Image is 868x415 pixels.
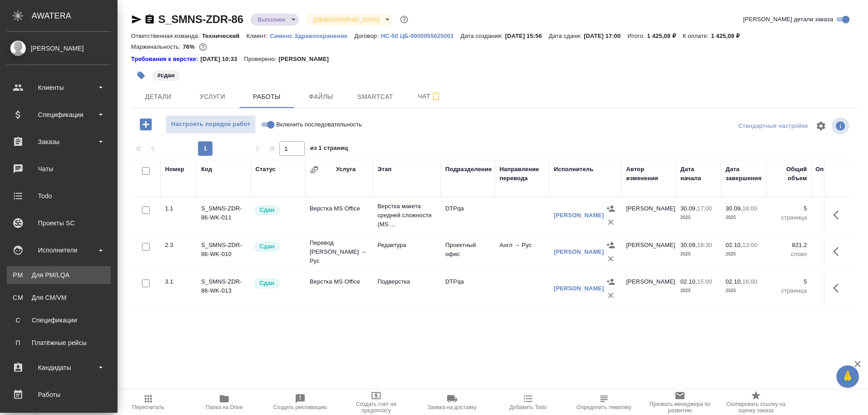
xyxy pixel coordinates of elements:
span: Заявка на доставку [428,404,476,410]
span: Посмотреть информацию [832,117,851,135]
a: [PERSON_NAME] [554,248,604,255]
button: Назначить [604,238,618,252]
p: 30.09, [726,205,742,212]
span: Детали [137,91,180,103]
div: split button [736,119,810,133]
div: Для PM/LQA [11,270,106,280]
button: Добавить тэг [131,65,151,85]
a: Работы [2,383,115,406]
div: Номер [165,165,184,174]
p: страница [816,286,861,295]
span: Создать счет на предоплату [344,401,409,414]
span: [PERSON_NAME] детали заказа [743,15,833,24]
span: Настроить таблицу [810,115,832,137]
div: Дата начала [680,165,717,183]
span: Чат [408,91,451,102]
div: Менеджер проверил работу исполнителя, передает ее на следующий этап [253,277,301,289]
p: 821,2 [816,241,861,250]
td: Проектный офис [441,236,495,268]
span: Настроить порядок работ [170,119,251,130]
div: 3.1 [165,277,192,286]
p: Договор: [354,33,381,39]
div: Выполнен [250,14,299,26]
div: 1.1 [165,204,192,213]
button: Сгруппировать [310,165,319,174]
button: 🙏 [836,365,859,388]
p: страница [771,286,807,295]
div: Для CM/VM [11,293,106,302]
div: Работы [7,388,111,401]
p: 5 [771,204,807,213]
td: Верстка MS Office [305,200,373,231]
td: DTPqa [441,200,495,231]
p: слово [771,250,807,259]
p: 30.09, [680,205,697,212]
div: Дата завершения [726,165,762,183]
p: 1 425,08 ₽ [711,33,747,39]
div: Todo [7,189,111,203]
span: Добавить Todo [509,404,547,410]
span: Smartcat [354,91,397,103]
td: S_SMNS-ZDR-86-WK-011 [197,200,251,231]
div: Исполнители [7,243,111,257]
p: 02.10, [680,278,697,285]
td: S_SMNS-ZDR-86-WK-010 [197,236,251,268]
p: Редактура [377,241,436,250]
p: 5 [816,277,861,286]
span: сдан [151,71,181,79]
a: ППлатёжные рейсы [7,334,111,352]
svg: Подписаться [430,91,441,102]
p: Клиент: [246,33,270,39]
p: Проверено: [244,55,279,64]
div: Автор изменения [626,165,671,183]
p: 2025 [680,250,717,259]
div: Общий объем [771,165,807,183]
div: Услуга [336,165,355,174]
p: 17:00 [697,205,712,212]
p: 13:00 [742,242,757,248]
button: Назначить [604,202,618,215]
p: слово [816,250,861,259]
button: Выполнен [255,16,288,23]
button: 287.20 RUB; [197,41,209,53]
td: DTPqa [441,273,495,304]
p: 02.10, [726,242,742,248]
p: [DATE] 10:33 [200,55,244,64]
p: Подверстка [377,277,436,286]
a: HC-50 ЦБ-0000055025001 [381,32,460,39]
p: Сименс Здравоохранение [270,33,354,39]
div: Направление перевода [500,165,545,183]
button: Настроить порядок работ [165,115,256,134]
p: [PERSON_NAME] [278,55,335,64]
div: Проекты SC [7,216,111,230]
p: 30.09, [680,242,697,248]
div: Оплачиваемый объем [816,165,861,183]
div: Менеджер проверил работу исполнителя, передает ее на следующий этап [253,204,301,216]
button: Создать счет на предоплату [338,390,414,415]
div: Статус [255,165,276,174]
div: 2.3 [165,241,192,250]
p: 18:00 [742,205,757,212]
div: Заказы [7,135,111,149]
div: Подразделение [445,165,492,174]
div: Менеджер проверил работу исполнителя, передает ее на следующий этап [253,241,301,253]
td: Перевод [PERSON_NAME] → Рус [305,234,373,270]
a: PMДля PM/LQA [7,266,111,284]
td: Верстка MS Office [305,273,373,304]
td: Англ → Рус [495,236,549,268]
button: Удалить [604,289,618,302]
td: [PERSON_NAME] [622,236,676,268]
p: [DATE] 17:00 [584,33,627,39]
p: Верстка макета средней сложности (MS ... [377,202,436,229]
a: Требования к верстке: [131,55,200,64]
span: Создать рекламацию [274,404,327,410]
span: из 1 страниц [310,143,348,156]
button: [DEMOGRAPHIC_DATA] [311,16,382,23]
div: AWATERA [32,7,118,25]
p: 15:00 [697,278,712,285]
button: Здесь прячутся важные кнопки [828,204,849,226]
p: К оплате: [683,33,711,39]
a: Чаты [2,158,115,180]
div: [PERSON_NAME] [7,43,111,53]
div: Код [201,165,212,174]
